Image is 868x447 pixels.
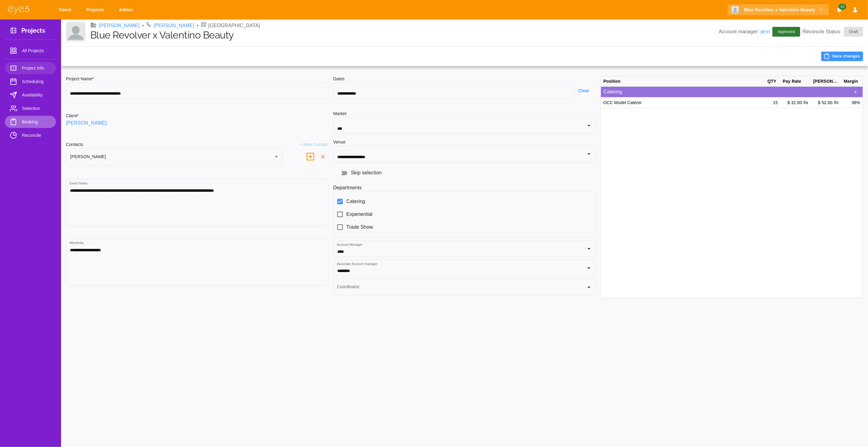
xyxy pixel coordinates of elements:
a: jenn [761,29,770,34]
span: Trade Show [346,223,373,231]
li: • [142,22,144,29]
h6: Departments [333,184,596,191]
div: $ 52.00 /hr [811,97,841,108]
button: delete [303,150,317,164]
a: Projects [82,4,110,16]
div: $ 32.00 /hr [780,97,811,108]
h6: Venue [333,139,345,146]
span: Reconcile [22,132,51,139]
span: Scheduling [22,78,51,85]
a: Selection [5,102,56,114]
img: eye5 [7,5,30,14]
span: All Projects [22,47,51,54]
span: Draft [845,29,862,35]
a: Project Info [5,62,56,74]
span: Catering [346,198,365,205]
a: Talent [54,4,78,16]
div: Margin [841,76,863,87]
a: Reconcile [5,129,56,141]
div: [PERSON_NAME] [811,76,841,87]
a: Availability [5,89,56,101]
img: Client logo [732,6,739,13]
a: Booking [5,116,56,128]
label: Account Manager [337,242,363,247]
li: • [197,22,199,29]
span: Approved [774,29,799,35]
h1: Blue Revolver x Valentino Beauty [90,29,719,41]
button: Open [585,264,593,272]
a: All Projects [5,45,56,57]
div: Pay Rate [780,76,811,87]
p: Account manager: [719,28,770,35]
button: Add Position [851,87,860,97]
span: Experiential [346,211,372,218]
div: [PERSON_NAME] [66,148,282,165]
h6: Dates [333,76,596,82]
p: [GEOGRAPHIC_DATA] [208,22,260,29]
div: outlined button group [851,87,860,97]
button: Open [585,245,593,253]
button: Open [585,121,593,130]
button: Open [585,150,593,158]
div: OCC Model Caterer [601,97,765,108]
h6: Contacts [66,141,83,148]
span: Booking [22,118,51,125]
label: Event Notes [70,181,87,186]
div: QTY [765,76,780,87]
label: Wardrobe [70,241,84,245]
a: [PERSON_NAME] [99,22,140,29]
a: Admin [115,4,139,16]
div: Skip selection [333,167,596,179]
div: 38% [841,97,863,108]
label: Associate Account manager [337,262,378,266]
div: 15 [765,97,780,108]
button: delete [317,151,328,162]
button: Blue Revolver x Valentino Beauty [728,4,829,16]
img: Client logo [66,22,85,42]
h6: Market [333,111,596,117]
p: Reconcile Status: [803,27,863,37]
button: Save changes [821,52,863,61]
p: + New Contact [300,141,328,148]
span: Availability [22,91,51,99]
span: Project Info [22,64,51,72]
button: Clear [574,85,596,96]
h6: Project Name* [66,76,328,82]
h6: Client* [66,113,79,119]
span: 10 [838,4,846,10]
span: Selection [22,105,51,112]
a: [PERSON_NAME] [66,119,107,127]
div: Position [601,76,765,87]
a: [PERSON_NAME] [154,22,194,29]
button: Open [585,283,593,292]
a: Scheduling [5,75,56,88]
h3: Projects [21,27,45,36]
button: Notifications [834,4,845,16]
p: Catering [603,88,851,96]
